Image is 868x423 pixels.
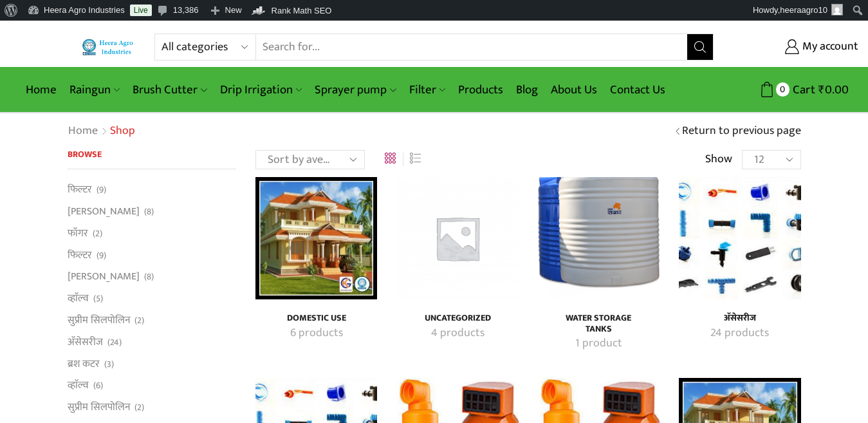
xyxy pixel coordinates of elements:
a: Home [19,75,63,105]
a: Visit product category अ‍ॅसेसरीज [679,177,800,299]
span: (9) [97,183,106,196]
a: Visit product category अ‍ॅसेसरीज [693,325,786,342]
img: Domestic Use [255,177,377,299]
img: Water Storage Tanks [538,177,660,299]
h4: Uncategorized [411,313,504,324]
span: Cart [790,81,815,99]
a: फिल्टर [68,244,92,266]
a: Sprayer pump [308,75,402,105]
span: (8) [144,205,154,218]
span: (24) [107,336,122,349]
span: (5) [93,292,103,305]
span: (3) [104,358,114,371]
a: सुप्रीम सिलपोलिन [68,309,130,331]
span: My account [799,39,858,55]
a: Visit product category Water Storage Tanks [552,313,645,335]
a: Blog [510,75,544,105]
span: (8) [144,270,154,283]
h4: Domestic Use [270,313,363,324]
a: Visit product category Uncategorized [411,325,504,342]
mark: 1 product [575,335,622,352]
a: अ‍ॅसेसरीज [68,331,103,353]
a: [PERSON_NAME] [68,266,140,288]
a: Products [452,75,510,105]
h4: अ‍ॅसेसरीज [693,313,786,324]
a: Drip Irrigation [214,75,308,105]
a: 0 Cart ₹0.00 [726,78,849,102]
a: Contact Us [604,75,672,105]
a: [PERSON_NAME] [68,201,140,223]
a: Filter [403,75,452,105]
a: फॉगर [68,222,88,244]
span: (9) [97,249,106,262]
span: ₹ [818,80,825,100]
span: 0 [776,82,790,96]
img: Uncategorized [396,177,518,299]
a: व्हाॅल्व [68,375,89,397]
a: Raingun [63,75,126,105]
img: अ‍ॅसेसरीज [679,177,800,299]
a: सुप्रीम सिलपोलिन [68,397,130,418]
a: Visit product category अ‍ॅसेसरीज [693,313,786,324]
a: About Us [544,75,604,105]
select: Shop order [255,150,365,169]
nav: Breadcrumb [68,123,135,140]
mark: 24 products [710,325,769,342]
h1: Shop [110,124,135,138]
a: Return to previous page [682,123,801,140]
a: व्हाॅल्व [68,288,89,310]
span: (2) [93,227,102,240]
h4: Water Storage Tanks [552,313,645,335]
a: Visit product category Domestic Use [255,177,377,299]
span: Show [705,151,732,168]
span: (6) [93,379,103,392]
button: Search button [687,34,713,60]
a: ब्रश कटर [68,353,100,375]
span: heeraagro10 [780,5,827,15]
bdi: 0.00 [818,80,849,100]
a: My account [733,35,858,59]
a: Visit product category Water Storage Tanks [552,335,645,352]
mark: 6 products [290,325,343,342]
a: Home [68,123,98,140]
a: Visit product category Domestic Use [270,325,363,342]
span: Browse [68,147,102,162]
a: Visit product category Uncategorized [411,313,504,324]
a: Visit product category Uncategorized [396,177,518,299]
a: फिल्टर [68,182,92,200]
span: (2) [134,314,144,327]
mark: 4 products [431,325,485,342]
span: Rank Math SEO [272,6,332,15]
a: Visit product category Water Storage Tanks [538,177,660,299]
a: Visit product category Domestic Use [270,313,363,324]
a: Brush Cutter [126,75,213,105]
span: (2) [134,401,144,414]
a: Live [130,5,152,16]
input: Search for... [256,34,687,60]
